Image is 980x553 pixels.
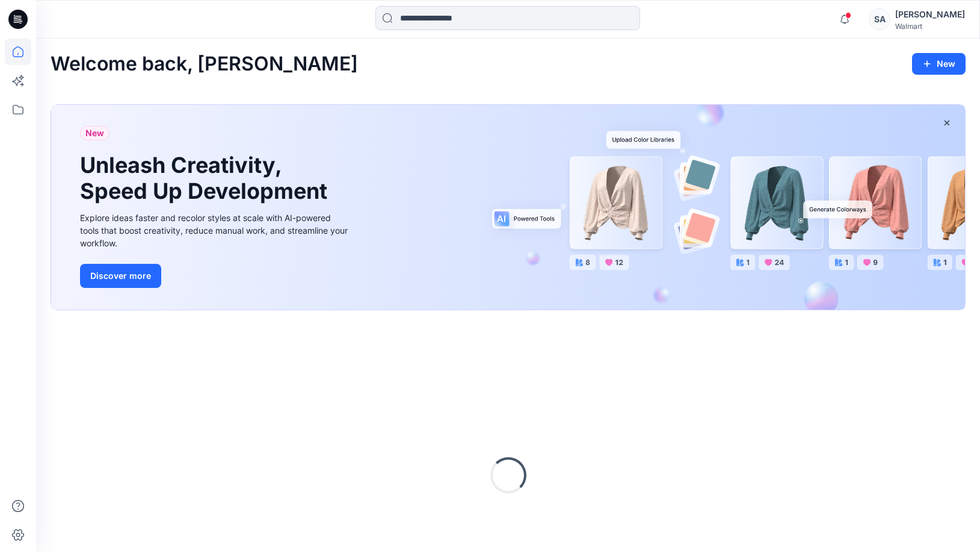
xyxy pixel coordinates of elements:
[869,8,890,30] div: SA
[80,152,333,204] h1: Unleash Creativity, Speed Up Development
[895,22,965,31] div: Walmart
[51,53,358,75] h2: Welcome back, [PERSON_NAME]
[80,264,161,288] button: Discover more
[80,211,351,249] div: Explore ideas faster and recolor styles at scale with AI-powered tools that boost creativity, red...
[85,126,104,140] span: New
[895,7,965,22] div: [PERSON_NAME]
[912,53,966,75] button: New
[80,264,351,288] a: Discover more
